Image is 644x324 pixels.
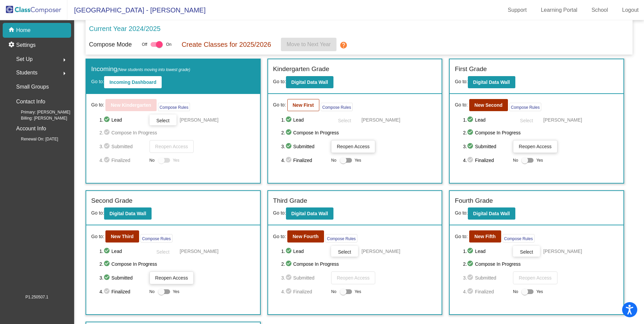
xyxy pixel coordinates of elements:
[293,102,314,108] b: New First
[156,249,169,255] span: Select
[109,211,146,216] b: Digital Data Wall
[16,68,37,77] span: Students
[361,117,400,123] span: [PERSON_NAME]
[519,275,551,281] span: Reopen Access
[287,230,324,242] button: New Fourth
[361,248,400,255] span: [PERSON_NAME]
[91,101,104,108] span: Go to:
[543,248,582,255] span: [PERSON_NAME]
[469,99,508,111] button: New Second
[150,157,155,163] span: No
[473,211,510,216] b: Digital Data Wall
[16,124,46,133] p: Account Info
[140,234,172,242] button: Compose Rules
[273,79,286,84] span: Go to:
[513,246,540,257] button: Select
[103,260,111,268] mat-icon: check_circle
[60,56,68,64] mat-icon: arrow_right
[99,116,146,124] span: 1. Lead
[543,117,582,123] span: [PERSON_NAME]
[60,69,68,77] mat-icon: arrow_right
[103,156,111,164] mat-icon: check_circle
[513,289,518,295] span: No
[331,115,358,125] button: Select
[467,260,475,268] mat-icon: check_circle
[285,116,293,124] mat-icon: check_circle
[509,103,541,111] button: Compose Rules
[513,157,518,163] span: No
[455,233,468,240] span: Go to:
[463,129,618,137] span: 2. Compose In Progress
[281,274,328,282] span: 3. Submitted
[467,129,475,137] mat-icon: check_circle
[16,97,45,106] p: Contact Info
[475,234,496,239] b: New Fifth
[321,103,353,111] button: Compose Rules
[285,142,293,151] mat-icon: check_circle
[467,247,475,255] mat-icon: check_circle
[291,79,328,85] b: Digital Data Wall
[285,288,293,296] mat-icon: check_circle
[331,246,358,257] button: Select
[519,144,551,149] span: Reopen Access
[158,103,190,111] button: Compose Rules
[536,5,583,15] a: Learning Portal
[104,207,152,220] button: Digital Data Wall
[281,38,336,51] button: Move to Next Year
[285,274,293,282] mat-icon: check_circle
[455,79,468,84] span: Go to:
[331,271,375,284] button: Reopen Access
[91,233,104,240] span: Go to:
[273,210,286,216] span: Go to:
[91,64,190,74] label: Incoming
[103,247,111,255] mat-icon: check_circle
[105,99,157,111] button: New Kindergarten
[281,116,328,124] span: 1. Lead
[463,156,510,164] span: 4. Finalized
[467,156,475,164] mat-icon: check_circle
[463,288,510,296] span: 4. Finalized
[285,129,293,137] mat-icon: check_circle
[156,118,169,123] span: Select
[103,274,111,282] mat-icon: check_circle
[520,118,533,123] span: Select
[285,247,293,255] mat-icon: check_circle
[473,79,510,85] b: Digital Data Wall
[111,102,151,108] b: New Kindergarten
[150,271,194,284] button: Reopen Access
[513,271,557,284] button: Reopen Access
[513,140,557,153] button: Reopen Access
[337,275,369,281] span: Reopen Access
[293,234,319,239] b: New Fourth
[111,234,134,239] b: New Third
[468,207,515,220] button: Digital Data Wall
[463,260,618,268] span: 2. Compose In Progress
[103,116,111,124] mat-icon: check_circle
[99,274,146,282] span: 3. Submitted
[286,76,333,88] button: Digital Data Wall
[99,142,146,151] span: 3. Submitted
[99,156,146,164] span: 4. Finalized
[103,142,111,151] mat-icon: check_circle
[273,233,286,240] span: Go to:
[520,249,533,255] span: Select
[16,26,31,34] p: Home
[467,288,475,296] mat-icon: check_circle
[99,288,146,296] span: 4. Finalized
[355,288,361,296] span: Yes
[117,67,190,72] span: (New students moving into lowest grade)
[99,129,255,137] span: 2. Compose In Progress
[10,115,67,121] span: Billing: [PERSON_NAME]
[89,24,160,34] p: Current Year 2024/2025
[463,116,510,124] span: 1. Lead
[150,115,176,125] button: Select
[99,260,255,268] span: 2. Compose In Progress
[337,144,369,149] span: Reopen Access
[463,274,510,282] span: 3. Submitted
[617,5,644,15] a: Logout
[291,211,328,216] b: Digital Data Wall
[273,64,329,74] label: Kindergarten Grade
[8,26,16,34] mat-icon: home
[103,129,111,137] mat-icon: check_circle
[475,102,503,108] b: New Second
